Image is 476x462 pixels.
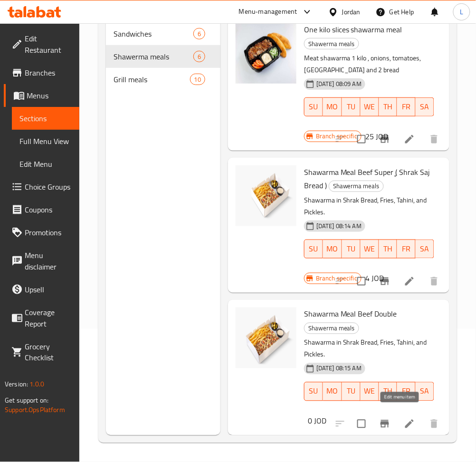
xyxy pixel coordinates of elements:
span: Select to update [352,129,371,149]
div: items [193,51,205,62]
button: Branch-specific-item [373,413,396,435]
span: MO [327,242,338,256]
span: Sections [19,113,72,124]
a: Branches [4,61,79,84]
span: Choice Groups [25,181,72,192]
span: MO [327,385,338,398]
button: delete [423,413,446,435]
span: WE [364,385,375,398]
span: Shawerma meals [114,51,193,62]
span: Version: [5,378,28,391]
button: TU [342,240,361,259]
a: Menus [4,84,79,107]
span: Full Menu View [19,135,72,147]
a: Grocery Checklist [4,335,79,369]
div: Shawerma meals [304,38,359,49]
a: Full Menu View [12,130,79,153]
span: TH [383,242,394,256]
a: Menu disclaimer [4,244,79,278]
a: Upsell [4,278,79,301]
button: SU [304,382,323,401]
span: Menus [27,90,72,101]
span: Menu disclaimer [25,250,72,272]
span: FR [401,385,412,398]
div: Grill meals10 [106,68,220,91]
span: Edit Restaurant [25,33,72,56]
a: Support.OpsPlatform [5,404,65,416]
div: items [193,28,205,39]
span: SA [419,100,430,114]
nav: Menu sections [106,19,220,95]
button: SA [416,382,434,401]
span: WE [364,100,375,114]
span: FR [401,242,412,256]
a: Coverage Report [4,301,79,335]
span: Select to update [352,271,371,291]
span: FR [401,100,412,114]
img: One kilo slices shawarma meal [236,23,296,84]
img: Shawarma Meal Beef Double [236,308,296,368]
button: TU [342,97,361,116]
button: WE [361,382,379,401]
button: MO [323,97,342,116]
button: Branch-specific-item [373,270,396,293]
button: FR [397,240,416,259]
button: TH [379,240,398,259]
span: 6 [194,29,205,38]
img: Shawarma Meal Beef Super (ٍ Shrak Saj Bread ) [236,165,296,226]
a: Edit menu item [404,134,415,145]
a: Edit menu item [404,276,415,287]
span: TU [346,242,357,256]
button: Branch-specific-item [373,128,396,151]
span: 10 [190,75,205,84]
button: SA [416,240,434,259]
span: [DATE] 08:09 AM [313,79,365,88]
span: MO [327,100,338,114]
a: Promotions [4,221,79,244]
span: Promotions [25,227,72,238]
p: Shawarma in Shrak Bread, Fries, Tahini, and Pickles. [304,194,434,218]
span: SA [419,385,430,398]
button: SU [304,240,323,259]
div: Menu-management [239,6,297,18]
button: MO [323,240,342,259]
button: TU [342,382,361,401]
button: SU [304,97,323,116]
span: Shawarma Meal Beef Double [304,307,397,321]
span: Coupons [25,204,72,215]
a: Choice Groups [4,175,79,198]
button: TH [379,382,398,401]
span: Grocery Checklist [25,341,72,364]
span: Upsell [25,284,72,295]
span: Sandwiches [114,28,193,39]
span: Shawerma meals [305,38,359,49]
button: FR [397,97,416,116]
a: Sections [12,107,79,130]
span: 1.0.0 [29,378,44,391]
span: 6 [194,52,205,61]
span: L [460,7,463,17]
button: delete [423,270,446,293]
button: FR [397,382,416,401]
span: SU [308,242,319,256]
span: TH [383,100,394,114]
span: Get support on: [5,395,48,407]
h6: 0 JOD [308,414,326,428]
span: TU [346,100,357,114]
span: Select to update [352,414,371,434]
span: Coverage Report [25,307,72,329]
button: WE [361,97,379,116]
span: Shawerma meals [329,181,383,192]
span: One kilo slices shawarma meal [304,22,402,37]
span: SU [308,100,319,114]
span: WE [364,242,375,256]
span: Grill meals [114,74,190,85]
p: Shawarma in Shrak Bread, Fries, Tahini, and Pickles. [304,337,434,361]
span: TU [346,385,357,398]
span: Branch specific [312,274,361,283]
span: TH [383,385,394,398]
button: WE [361,240,379,259]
